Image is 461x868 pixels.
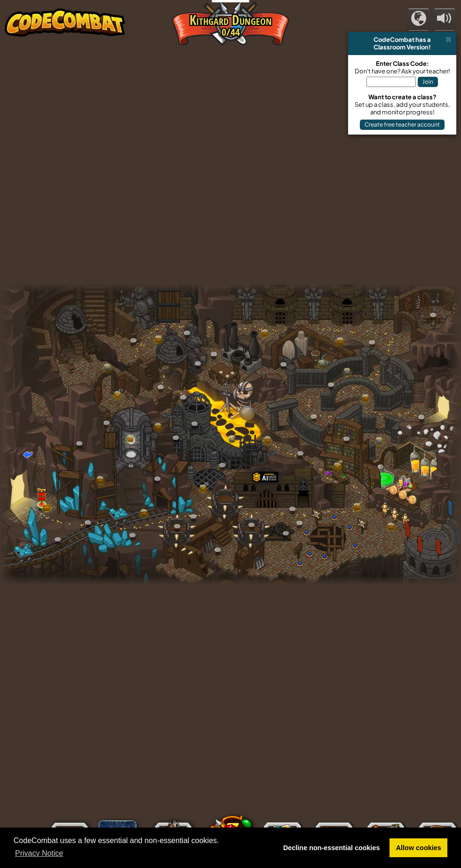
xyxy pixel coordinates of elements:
[360,119,445,130] button: Create free teacher account
[353,67,452,75] div: Don't have one? Ask your teacher!
[353,101,452,116] div: Set up a class, add your students, and monitor progress!
[5,8,125,37] img: CodeCombat - Learn how to code by playing a game
[277,838,386,857] a: deny cookies
[407,8,430,31] button: Campaigns
[433,8,456,31] button: Adjust volume
[352,43,453,51] div: Classroom Version!
[418,77,438,87] button: Join
[39,494,45,499] img: portrait.png
[353,93,452,101] div: Want to create a class?
[43,505,50,511] img: bronze-chest.png
[14,835,270,860] span: CodeCombat uses a few essential and non-essential cookies.
[204,482,209,486] img: portrait.png
[353,60,452,67] div: Enter Class Code:
[389,838,447,857] a: allow cookies
[338,460,343,463] img: portrait.png
[352,36,453,43] div: CodeCombat has a
[14,846,65,860] a: learn more about cookies
[119,389,124,392] img: portrait.png
[36,487,47,505] img: level-banner-unlock.png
